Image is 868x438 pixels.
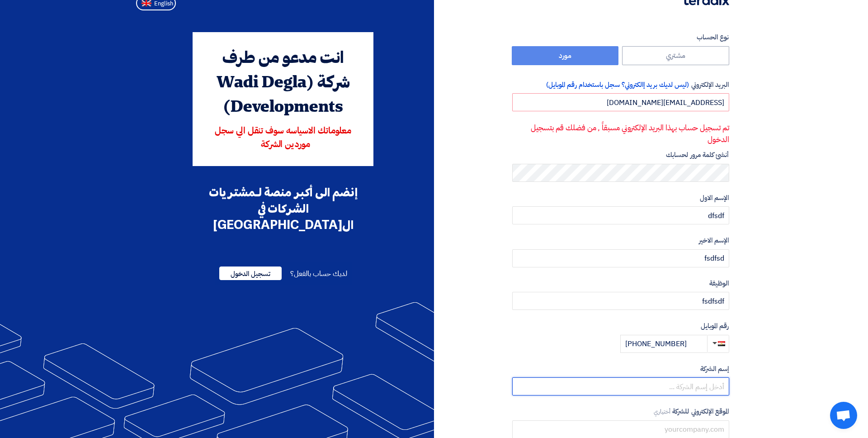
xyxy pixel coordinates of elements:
p: تم تسجيل حساب بهذا البريد الإلكتروني مسبقاً , من فضلك قم بتسجيل الدخول [513,122,729,145]
label: نوع الحساب [512,32,729,43]
input: أدخل رقم الموبايل ... [620,335,707,353]
a: تسجيل الدخول [219,268,282,279]
input: أدخل الإسم الاخير ... [512,249,729,267]
span: (ليس لديك بريد إالكتروني؟ سجل باستخدام رقم الموبايل) [546,80,689,90]
div: انت مدعو من طرف شركة (Wadi Degla Developments) [205,47,361,120]
label: الوظيفة [512,278,729,289]
label: الإسم الاخير [512,235,729,246]
input: أدخل إسم الشركة ... [512,377,729,395]
span: معلوماتك الاسياسه سوف تنقل الي سجل موردين الشركة [215,127,351,149]
label: مورد [512,46,619,65]
input: أدخل الوظيفة ... [512,292,729,310]
label: الموقع الإلكتروني للشركة [512,406,729,417]
label: إسم الشركة [512,364,729,374]
label: البريد الإلكتروني [512,80,729,90]
span: تسجيل الدخول [219,267,282,280]
span: لديك حساب بالفعل؟ [290,268,347,279]
span: أختياري [654,407,671,416]
div: إنضم الى أكبر منصة لـمشتريات الشركات في ال[GEOGRAPHIC_DATA] [193,184,373,233]
a: Open chat [830,402,857,429]
input: أدخل بريد العمل الإلكتروني الخاص بك ... [512,93,729,111]
label: رقم الموبايل [512,321,729,331]
label: مشتري [622,46,729,65]
label: الإسم الاول [512,193,729,203]
input: أدخل الإسم الاول ... [512,206,729,224]
span: English [154,0,173,7]
label: أنشئ كلمة مرور لحسابك [512,150,729,160]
